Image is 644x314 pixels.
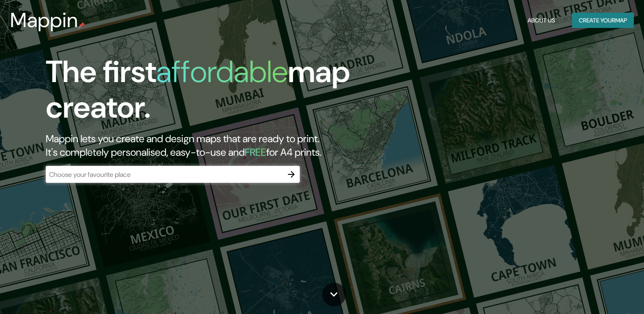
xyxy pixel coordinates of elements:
button: Create yourmap [572,13,634,28]
h2: Mappin lets you create and design maps that are ready to print. It's completely personalised, eas... [46,132,368,159]
h1: The first map creator. [46,54,368,132]
img: mappin-pin [78,22,85,29]
button: About Us [524,13,558,28]
h1: affordable [156,52,288,91]
h3: Mappin [10,8,78,32]
h5: FREE [245,146,266,159]
input: Choose your favourite place [46,170,283,179]
iframe: Help widget launcher [569,281,635,305]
